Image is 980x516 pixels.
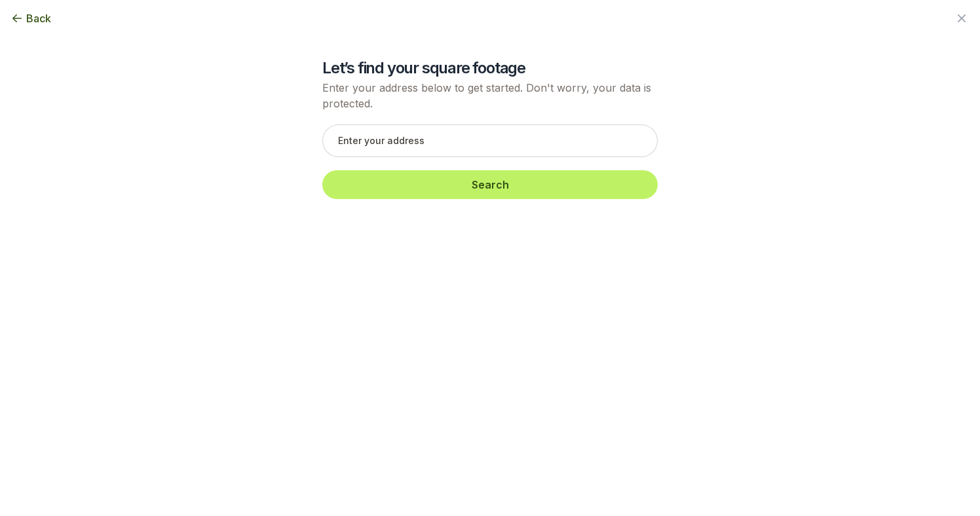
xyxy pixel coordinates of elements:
[10,10,51,26] button: Back
[322,124,658,157] input: Enter your address
[26,10,51,26] span: Back
[322,58,658,79] h2: Let’s find your square footage
[322,80,658,111] p: Enter your address below to get started. Don't worry, your data is protected.
[322,170,658,199] button: Search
